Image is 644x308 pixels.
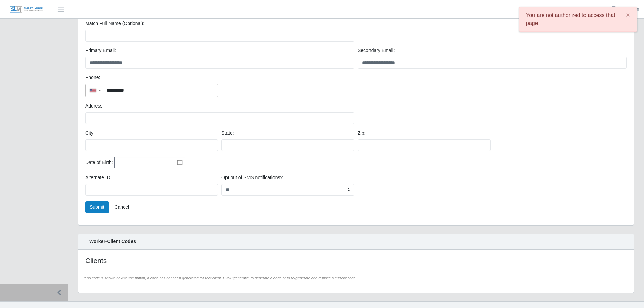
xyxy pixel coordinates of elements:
[85,102,104,110] label: Address:
[85,20,144,27] label: Match Full Name (Optional):
[110,201,134,213] a: Cancel
[84,276,357,280] i: If no code is shown next to the button, a code has not been generated for that client. Click "gen...
[85,174,112,181] label: Alternate ID:
[622,6,641,13] a: X3 Team
[626,11,630,19] span: ×
[85,159,113,166] label: Date of Birth:
[9,6,43,13] img: SLM Logo
[98,89,102,92] span: ▼
[85,74,100,81] label: Phone:
[221,174,283,181] label: Opt out of SMS notifications?
[221,129,234,137] label: State:
[519,7,637,32] div: You are not authorized to access that page.
[86,84,104,97] div: Country Code Selector
[85,129,95,137] label: City:
[89,239,136,244] strong: Worker-Client Codes
[358,47,395,54] label: Secondary Email:
[85,201,109,213] button: Submit
[358,129,365,137] label: Zip:
[85,256,305,265] h4: Clients
[85,47,116,54] label: Primary Email:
